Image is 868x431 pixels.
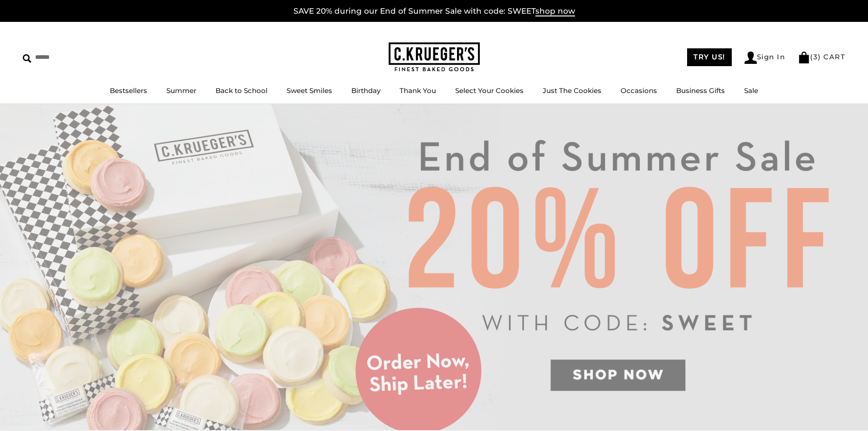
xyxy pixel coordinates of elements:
a: Thank You [400,86,436,95]
a: TRY US! [687,48,732,66]
a: Business Gifts [676,86,725,95]
a: Sweet Smiles [287,86,332,95]
a: Bestsellers [110,86,147,95]
a: Just The Cookies [543,86,601,95]
a: Select Your Cookies [455,86,524,95]
span: 3 [813,52,818,61]
img: Account [745,52,757,64]
a: Sign In [745,52,786,64]
a: Sale [744,86,758,95]
a: SAVE 20% during our End of Summer Sale with code: SWEETshop now [293,6,575,16]
span: shop now [535,6,575,16]
a: Summer [166,86,196,95]
a: Occasions [621,86,657,95]
img: Bag [798,52,810,63]
img: C.KRUEGER'S [389,42,480,72]
a: Birthday [351,86,380,95]
input: Search [23,50,131,64]
a: (3) CART [798,52,845,61]
a: Back to School [216,86,267,95]
img: Search [23,54,31,63]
